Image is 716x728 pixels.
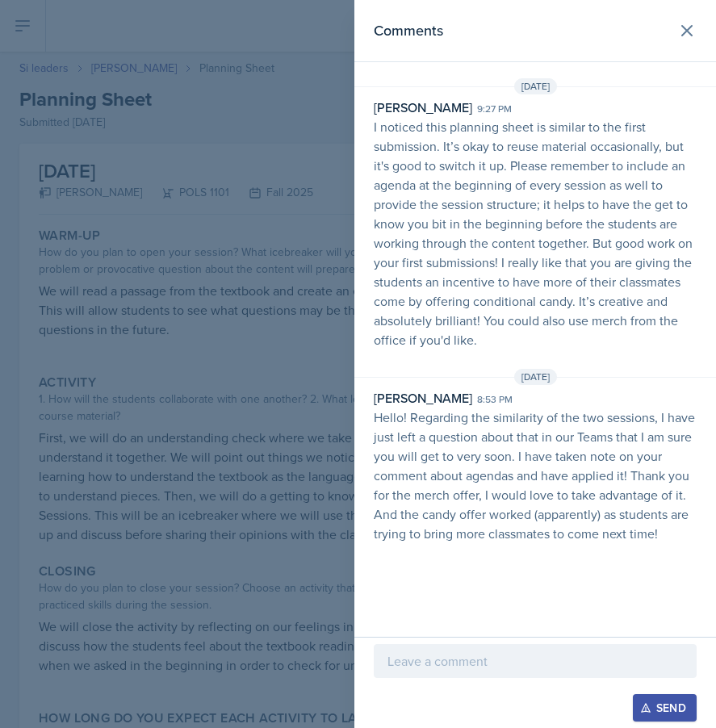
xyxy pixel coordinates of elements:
[374,117,697,349] p: I noticed this planning sheet is similar to the first submission. It’s okay to reuse material occ...
[514,369,557,385] span: [DATE]
[514,78,557,94] span: [DATE]
[643,701,686,714] div: Send
[633,694,697,722] button: Send
[477,392,513,407] div: 8:53 pm
[374,98,472,117] div: [PERSON_NAME]
[374,19,443,42] h2: Comments
[374,388,472,408] div: [PERSON_NAME]
[477,102,512,116] div: 9:27 pm
[374,408,697,543] p: Hello! Regarding the similarity of the two sessions, I have just left a question about that in ou...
